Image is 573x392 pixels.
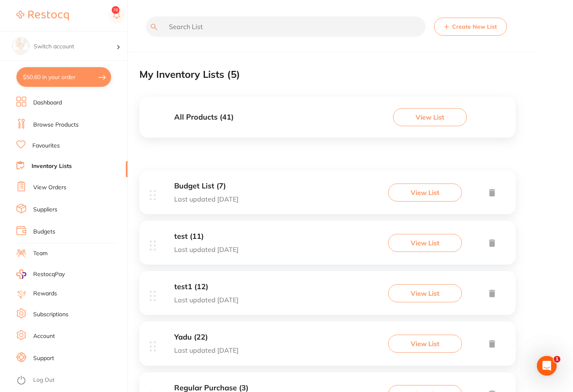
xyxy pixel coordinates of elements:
span: 1 [554,356,560,363]
a: Support [33,354,54,363]
button: Create New List [434,18,507,36]
a: Inventory Lists [32,162,72,170]
button: View List [388,284,462,302]
a: Log Out [33,376,55,384]
div: test1 (12)Last updated [DATE]View List [139,271,516,322]
h3: test1 (12) [174,283,239,291]
a: Rewards [33,290,57,298]
a: Budgets [33,228,55,236]
p: Last updated [DATE] [174,296,239,304]
a: Team [33,249,48,258]
h3: Yadu (22) [174,333,239,342]
span: RestocqPay [33,270,65,279]
img: Restocq Logo [16,11,69,20]
img: image [13,38,29,54]
h3: All Products ( 41 ) [174,113,234,122]
h3: Budget List (7) [174,182,239,190]
div: test (11)Last updated [DATE]View List [139,221,516,271]
a: Browse Products [33,121,79,129]
iframe: Intercom live chat [537,356,557,376]
h2: My Inventory Lists ( 5 ) [139,69,240,80]
button: View List [393,108,467,126]
input: Search List [146,16,425,37]
h3: test (11) [174,232,239,241]
div: Yadu (22)Last updated [DATE]View List [139,322,516,372]
p: Last updated [DATE] [174,195,239,203]
a: View Orders [33,184,66,192]
a: Suppliers [33,206,57,214]
a: Dashboard [33,99,62,107]
a: Favourites [32,142,60,150]
button: View List [388,335,462,353]
a: Account [33,332,55,340]
p: Last updated [DATE] [174,347,239,354]
a: RestocqPay [16,270,65,279]
a: Subscriptions [33,310,68,319]
button: Log Out [16,374,125,387]
p: Switch account [34,43,116,51]
img: RestocqPay [16,270,26,279]
p: Last updated [DATE] [174,246,239,253]
div: Budget List (7)Last updated [DATE]View List [139,170,516,221]
button: $50.60 in your order [16,67,111,87]
button: View List [388,184,462,202]
a: Restocq Logo [16,6,69,25]
button: View List [388,234,462,252]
